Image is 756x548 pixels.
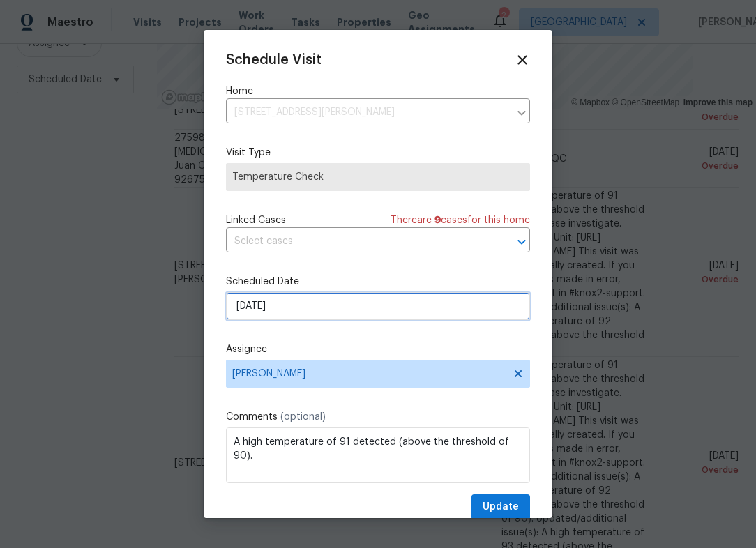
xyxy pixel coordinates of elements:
span: Update [483,498,519,516]
input: M/D/YYYY [226,292,530,320]
span: (optional) [280,412,326,422]
button: Update [471,494,530,520]
span: Close [515,52,530,68]
span: Temperature Check [232,170,524,184]
label: Scheduled Date [226,275,530,289]
button: Open [512,232,531,252]
span: 9 [434,215,441,225]
span: Schedule Visit [226,53,322,67]
textarea: A high temperature of 91 detected (above the threshold of 90). Please investigate. SmartRent Unit... [226,427,530,483]
label: Assignee [226,342,530,356]
span: [PERSON_NAME] [232,368,506,379]
label: Comments [226,410,530,424]
input: Select cases [226,231,491,252]
label: Home [226,84,530,98]
span: There are case s for this home [391,213,530,227]
input: Enter in an address [226,102,509,123]
span: Linked Cases [226,213,286,227]
label: Visit Type [226,146,530,160]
